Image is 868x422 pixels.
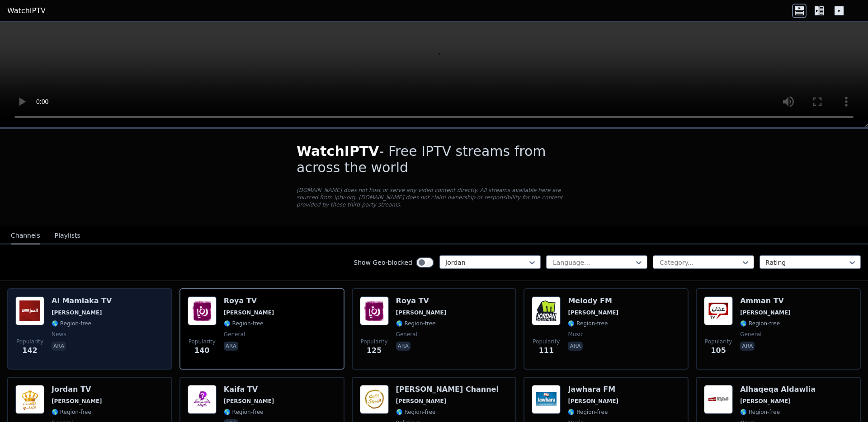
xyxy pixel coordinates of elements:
span: [PERSON_NAME] [396,398,447,405]
span: 🌎 Region-free [52,408,91,416]
img: Roya TV [188,296,217,325]
img: Melody FM [532,296,561,325]
h6: Kaifa TV [224,385,274,394]
span: Popularity [705,338,732,345]
span: [PERSON_NAME] [224,309,274,316]
button: Playlists [55,227,80,244]
img: Alhaqeqa Aldawlia [704,385,733,414]
label: Show Geo-blocked [354,258,412,267]
p: ara [740,342,755,351]
p: ara [224,342,238,351]
span: [PERSON_NAME] [568,309,618,316]
span: 125 [367,345,382,356]
img: Jordan TV [15,385,44,414]
span: 140 [194,345,209,356]
h6: Roya TV [396,296,447,305]
img: Roya TV [360,296,389,325]
img: Al Mamlaka TV [15,296,44,325]
span: 🌎 Region-free [740,320,780,327]
p: ara [568,342,582,351]
h6: Jordan TV [52,385,102,394]
span: music [568,331,583,338]
span: news [52,331,66,338]
p: ara [396,342,410,351]
span: general [740,331,761,338]
h6: Melody FM [568,296,618,305]
span: 🌎 Region-free [396,408,436,416]
span: general [396,331,417,338]
img: Amman TV [704,296,733,325]
h6: Al Mamlaka TV [52,296,112,305]
span: 105 [711,345,726,356]
span: 🌎 Region-free [224,320,264,327]
span: WatchIPTV [297,143,379,159]
span: [PERSON_NAME] [224,398,274,405]
span: 🌎 Region-free [568,408,608,416]
span: general [224,331,245,338]
span: 🌎 Region-free [568,320,608,327]
h6: Jawhara FM [568,385,618,394]
button: Channels [11,227,40,244]
span: 111 [539,345,554,356]
span: [PERSON_NAME] [740,398,791,405]
img: Kaifa TV [188,385,217,414]
span: 🌎 Region-free [52,320,91,327]
span: [PERSON_NAME] [568,398,618,405]
span: 🌎 Region-free [396,320,436,327]
span: [PERSON_NAME] [52,309,102,316]
span: Popularity [16,338,43,345]
h1: - Free IPTV streams from across the world [297,143,571,176]
span: 🌎 Region-free [740,408,780,416]
span: Popularity [533,338,560,345]
a: iptv-org [334,194,355,201]
span: Popularity [189,338,216,345]
h6: Alhaqeqa Aldawlia [740,385,816,394]
span: [PERSON_NAME] [396,309,447,316]
span: [PERSON_NAME] [740,309,791,316]
span: [PERSON_NAME] [52,398,102,405]
p: ara [52,342,66,351]
span: Popularity [361,338,388,345]
p: [DOMAIN_NAME] does not host or serve any video content directly. All streams available here are s... [297,187,571,208]
span: 🌎 Region-free [224,408,264,416]
a: WatchIPTV [7,5,46,16]
img: Alerth Alnabawi Channel [360,385,389,414]
span: 142 [22,345,37,356]
h6: [PERSON_NAME] Channel [396,385,499,394]
h6: Roya TV [224,296,274,305]
h6: Amman TV [740,296,791,305]
img: Jawhara FM [532,385,561,414]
